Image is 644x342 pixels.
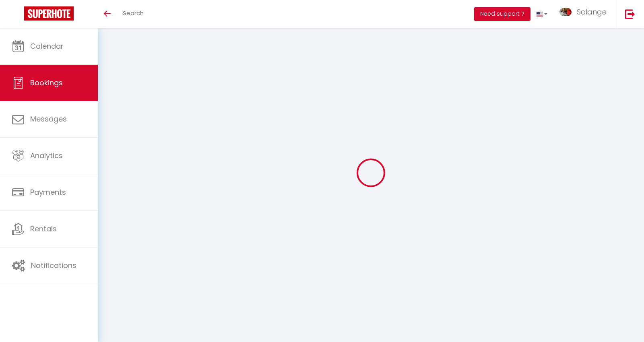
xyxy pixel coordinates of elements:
span: Rentals [30,224,57,234]
span: Bookings [30,78,63,88]
img: ... [559,8,572,16]
span: Messages [30,114,67,124]
span: Solange [577,7,607,17]
span: Calendar [30,41,64,51]
img: Super Booking [24,6,74,21]
span: Search [123,9,144,17]
img: logout [625,9,635,19]
span: Payments [30,187,66,197]
span: Notifications [31,260,76,270]
span: Analytics [30,150,63,161]
button: Need support ? [474,7,530,21]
